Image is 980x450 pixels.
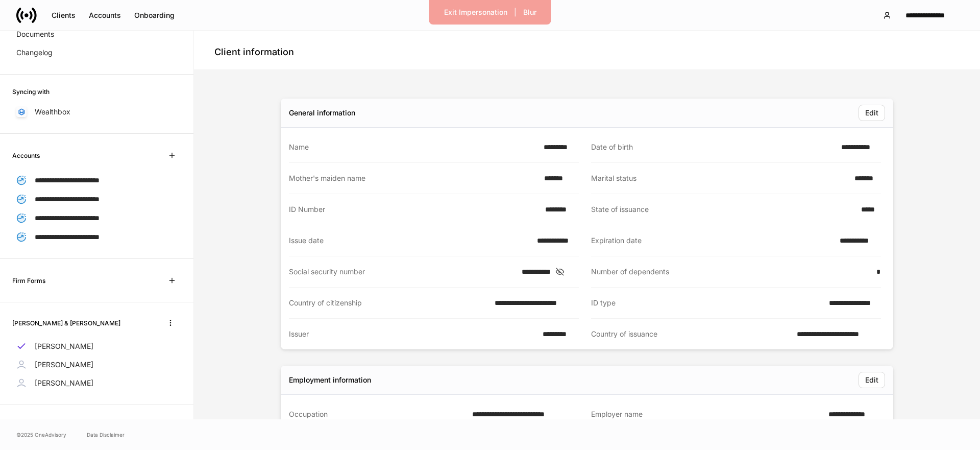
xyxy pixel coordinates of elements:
[35,341,93,351] p: [PERSON_NAME]
[12,337,181,356] a: [PERSON_NAME]
[523,9,536,16] div: Blur
[289,204,539,215] div: ID Number
[289,108,355,118] div: General information
[865,376,878,384] div: Edit
[12,276,45,286] h6: Firm Forms
[128,7,181,23] button: Onboarding
[591,235,834,246] div: Expiration date
[289,142,537,152] div: Name
[12,356,181,374] a: [PERSON_NAME]
[12,103,181,121] a: Wealthbox
[35,107,70,117] p: Wealthbox
[12,318,120,328] h6: [PERSON_NAME] & [PERSON_NAME]
[289,267,516,277] div: Social security number
[591,298,823,308] div: ID type
[591,267,870,277] div: Number of dependents
[35,360,93,370] p: [PERSON_NAME]
[45,7,82,23] button: Clients
[134,12,175,19] div: Onboarding
[289,298,488,308] div: Country of citizenship
[591,142,835,152] div: Date of birth
[52,12,76,19] div: Clients
[591,409,822,419] div: Employer name
[12,25,181,43] a: Documents
[87,431,125,439] a: Data Disclaimer
[289,375,371,385] div: Employment information
[591,329,791,339] div: Country of issuance
[591,204,855,215] div: State of issuance
[89,12,121,19] div: Accounts
[16,431,66,439] span: © 2025 OneAdvisory
[289,409,466,419] div: Occupation
[289,173,538,183] div: Mother's maiden name
[437,4,514,20] button: Exit Impersonation
[859,372,885,388] button: Edit
[12,87,50,97] h6: Syncing with
[12,374,181,392] a: [PERSON_NAME]
[289,235,531,246] div: Issue date
[12,151,40,160] h6: Accounts
[865,109,878,116] div: Edit
[214,46,294,58] h4: Client information
[82,7,128,23] button: Accounts
[16,29,54,39] p: Documents
[12,43,181,62] a: Changelog
[289,329,536,339] div: Issuer
[35,378,93,388] p: [PERSON_NAME]
[444,9,507,16] div: Exit Impersonation
[517,4,543,20] button: Blur
[16,48,53,58] p: Changelog
[591,173,848,183] div: Marital status
[859,105,885,121] button: Edit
